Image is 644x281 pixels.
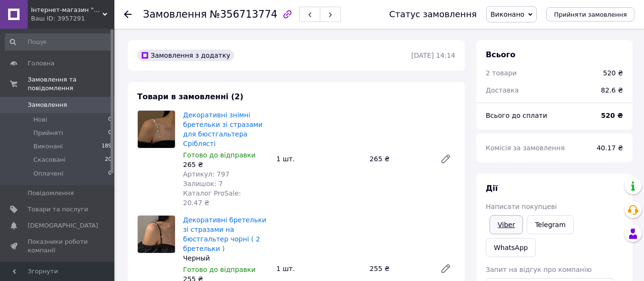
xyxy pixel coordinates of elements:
span: Прийняті [33,129,63,137]
a: WhatsApp [486,238,536,257]
span: Оплачені [33,169,63,178]
div: 520 ₴ [603,68,623,78]
span: Замовлення [28,101,67,109]
div: Статус замовлення [389,10,477,19]
span: Всього [486,50,515,59]
button: Прийняти замовлення [546,7,634,21]
span: Товари та послуги [28,205,88,214]
span: Написати покупцеві [486,203,557,210]
span: Дії [486,184,498,193]
span: [DEMOGRAPHIC_DATA] [28,221,98,230]
img: Декоративні знімні бретельки зі стразами для бюстгальтера Сріблясті [138,111,175,148]
span: Нові [33,115,47,124]
span: 0 [108,115,112,124]
span: Прийняти замовлення [554,11,627,18]
span: Артикул: 797 [183,170,229,178]
a: Редагувати [436,259,455,278]
a: Редагувати [436,149,455,168]
div: Ваш ID: 3957291 [31,14,114,23]
a: Декоративні бретельки зі стразами на бюстгальтер чорні ( 2 бретельки ) [183,216,266,252]
span: Виконано [491,10,524,18]
span: Доставка [486,86,519,94]
span: Залишок: 7 [183,180,223,187]
div: Черный [183,253,269,263]
span: Інтернет-магазин "Holiday" [31,6,102,14]
span: Запит на відгук про компанію [486,266,592,273]
span: Готово до відправки [183,266,256,273]
input: Пошук [5,33,112,51]
div: 265 ₴ [183,160,269,169]
span: №356713774 [210,9,277,20]
div: 265 ₴ [366,152,432,166]
span: 0 [108,169,112,178]
time: [DATE] 14:14 [411,52,455,59]
a: Viber [490,215,523,234]
span: 20 [105,156,112,164]
span: Готово до відправки [183,151,256,159]
div: Повернутися назад [124,10,132,19]
span: Товари в замовленні (2) [137,92,244,101]
b: 520 ₴ [601,112,623,119]
span: Скасовані [33,156,66,164]
div: 1 шт. [273,262,366,275]
div: 82.6 ₴ [595,80,629,101]
span: Виконані [33,142,63,151]
span: 40.17 ₴ [597,144,623,152]
div: 255 ₴ [366,262,432,275]
span: Показники роботи компанії [28,238,88,255]
div: 1 шт. [273,152,366,166]
span: 189 [102,142,112,151]
span: Комісія за замовлення [486,144,565,152]
span: 0 [108,129,112,137]
a: Telegram [527,215,573,234]
span: 2 товари [486,69,517,77]
span: Каталог ProSale: 20.47 ₴ [183,189,241,207]
span: Всього до сплати [486,112,547,119]
div: Замовлення з додатку [137,50,234,61]
a: Декоративні знімні бретельки зі стразами для бюстгальтера Сріблясті [183,111,263,147]
span: Повідомлення [28,189,74,198]
span: Замовлення [143,9,207,20]
img: Декоративні бретельки зі стразами на бюстгальтер чорні ( 2 бретельки ) [138,216,175,253]
span: Замовлення та повідомлення [28,75,114,93]
span: Головна [28,59,54,68]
